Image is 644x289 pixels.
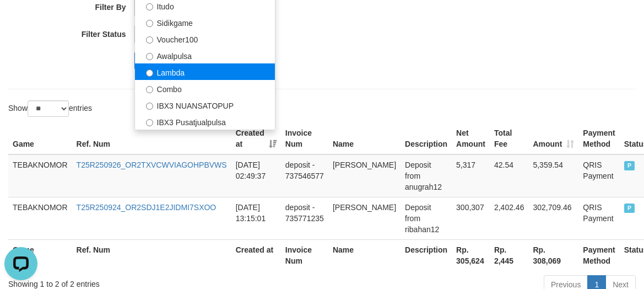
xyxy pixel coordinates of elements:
td: [PERSON_NAME] [328,197,401,239]
td: TEBAKNOMOR [8,154,72,197]
label: Lambda [135,63,275,80]
input: Lambda [146,69,153,77]
label: IBX3 Pusatjualpulsa [135,113,275,130]
td: QRIS Payment [578,197,619,239]
input: Sidikgame [146,20,153,27]
td: TEBAKNOMOR [8,197,72,239]
th: Amount: activate to sort column ascending [528,123,578,154]
th: Total Fee [490,123,529,154]
th: Payment Method [578,239,619,271]
button: Open LiveChat chat widget [4,4,37,38]
td: deposit - 735771235 [281,197,328,239]
td: 2,402.46 [490,197,529,239]
select: Showentries [28,100,69,117]
td: 300,307 [452,197,490,239]
th: Ref. Num [72,123,231,154]
th: Description [401,239,452,271]
input: Awalpulsa [146,53,153,60]
span: PAID [624,204,635,213]
a: T25R250926_OR2TXVCWVIAGOHPBVWS [77,160,227,169]
th: Payment Method [578,123,619,154]
input: IBX3 NUANSATOPUP [146,103,153,110]
label: Voucher100 [135,30,275,47]
th: Created at [231,239,281,271]
td: deposit - 737546577 [281,154,328,197]
td: [DATE] 13:15:01 [231,197,281,239]
label: Sidikgame [135,14,275,30]
label: Awalpulsa [135,47,275,63]
td: 5,359.54 [528,154,578,197]
td: Deposit from ribahan12 [401,197,452,239]
td: [PERSON_NAME] [328,154,401,197]
input: Voucher100 [146,36,153,44]
input: IBX3 Pusatjualpulsa [146,119,153,126]
th: Invoice Num [281,123,328,154]
th: Game [8,239,72,271]
th: Net Amount [452,123,490,154]
td: Deposit from anugrah12 [401,154,452,197]
td: [DATE] 02:49:37 [231,154,281,197]
th: Name [328,239,401,271]
th: Created at: activate to sort column ascending [231,123,281,154]
a: T25R250924_OR2SDJ1E2JIDMI7SXOO [77,203,217,212]
th: Rp. 308,069 [528,239,578,271]
input: Combo [146,86,153,93]
label: Show entries [8,100,92,117]
th: Rp. 305,624 [452,239,490,271]
th: Ref. Num [72,239,231,271]
td: 42.54 [490,154,529,197]
label: IBX3 NUANSATOPUP [135,97,275,113]
th: Name [328,123,401,154]
th: Game [8,123,72,154]
td: 302,709.46 [528,197,578,239]
th: Invoice Num [281,239,328,271]
span: PAID [624,161,635,170]
th: Description [401,123,452,154]
label: Combo [135,80,275,97]
input: Itudo [146,3,153,10]
th: Rp. 2,445 [490,239,529,271]
td: 5,317 [452,154,490,197]
td: QRIS Payment [578,154,619,197]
